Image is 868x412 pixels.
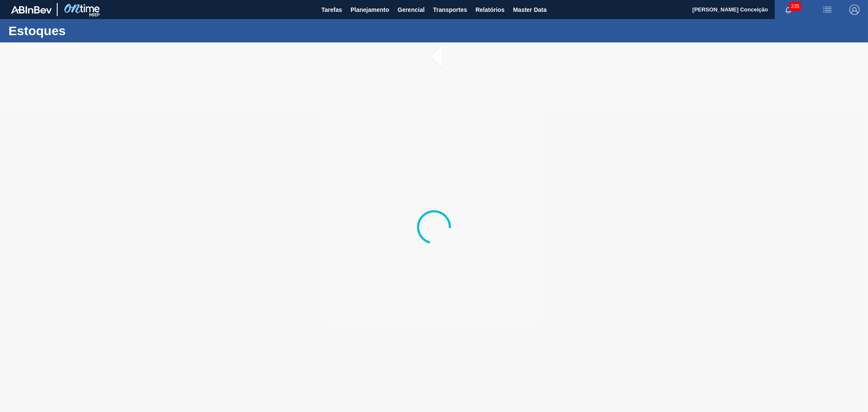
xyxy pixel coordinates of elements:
span: Gerencial [398,5,425,15]
span: Relatórios [476,5,504,15]
img: userActions [822,5,832,15]
span: Planejamento [351,5,389,15]
button: Notificações [775,4,802,16]
span: Tarefas [321,5,342,15]
img: Logout [849,5,860,15]
h1: Estoques [8,26,159,36]
img: TNhmsLtSVTkK8tSr43FrP2fwEKptu5GPRR3wAAAABJRU5ErkJggg== [11,6,52,14]
span: 335 [789,2,801,11]
span: Transportes [433,5,467,15]
span: Master Data [513,5,546,15]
